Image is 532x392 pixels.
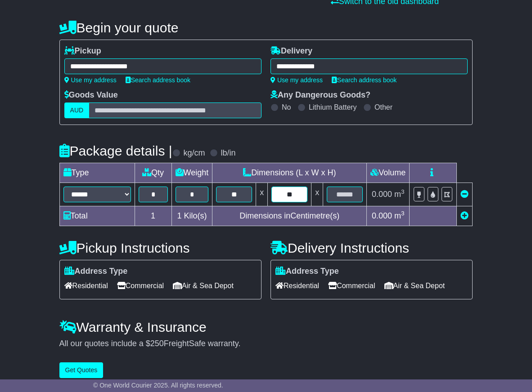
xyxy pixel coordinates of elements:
[59,143,172,158] h4: Package details |
[93,382,223,389] span: © One World Courier 2025. All rights reserved.
[184,148,205,158] label: kg/cm
[221,148,236,158] label: lb/in
[372,190,392,199] span: 0.000
[64,267,128,276] label: Address Type
[212,206,367,226] td: Dimensions in Centimetre(s)
[173,279,234,293] span: Air & Sea Depot
[374,103,392,111] label: Other
[372,211,392,220] span: 0.000
[460,190,469,199] a: Remove this item
[271,76,323,84] a: Use my address
[171,206,212,226] td: Kilo(s)
[64,90,118,100] label: Goods Value
[394,190,405,199] span: m
[64,279,108,293] span: Residential
[64,76,117,84] a: Use my address
[212,163,367,183] td: Dimensions (L x W x H)
[59,163,135,183] td: Type
[282,103,291,111] label: No
[59,206,135,226] td: Total
[59,320,473,334] h4: Warranty & Insurance
[401,188,405,195] sup: 3
[59,20,473,35] h4: Begin your quote
[275,267,339,276] label: Address Type
[271,241,473,255] h4: Delivery Instructions
[64,102,90,118] label: AUD
[275,279,319,293] span: Residential
[117,279,164,293] span: Commercial
[64,46,101,56] label: Pickup
[384,279,445,293] span: Air & Sea Depot
[59,339,473,349] div: All our quotes include a $ FreightSafe warranty.
[59,241,261,255] h4: Pickup Instructions
[460,211,469,220] a: Add new item
[401,210,405,217] sup: 3
[256,183,268,206] td: x
[311,183,323,206] td: x
[309,103,357,111] label: Lithium Battery
[367,163,410,183] td: Volume
[171,163,212,183] td: Weight
[271,46,312,56] label: Delivery
[394,211,405,220] span: m
[150,339,164,348] span: 250
[135,206,171,226] td: 1
[59,362,104,378] button: Get Quotes
[177,211,181,220] span: 1
[126,76,190,84] a: Search address book
[328,279,375,293] span: Commercial
[332,76,397,84] a: Search address book
[135,163,171,183] td: Qty
[271,90,370,100] label: Any Dangerous Goods?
